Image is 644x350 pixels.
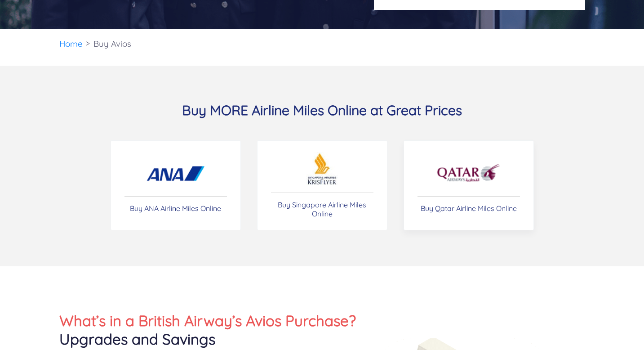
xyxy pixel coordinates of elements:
[257,140,387,230] a: Buy Singapore Airline Miles Online
[59,330,215,348] span: Upgrades and Savings
[306,152,338,185] img: Buy British Airways airline miles online
[130,204,221,213] p: Buy ANA Airline Miles Online
[144,157,207,189] img: Buy ANA miles online
[111,140,241,230] a: Buy ANA Airline Miles Online
[59,102,585,119] h3: Buy MORE Airline Miles Online at Great Prices
[59,38,83,49] a: Home
[436,157,501,189] img: Buy Qatr miles online
[404,140,534,230] a: Buy Qatar Airline Miles Online
[59,311,360,348] h2: What’s in a British Airway’s Avios Purchase?
[89,29,136,58] li: Buy Avios
[271,200,373,218] p: Buy Singapore Airline Miles Online
[421,204,517,213] p: Buy Qatar Airline Miles Online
